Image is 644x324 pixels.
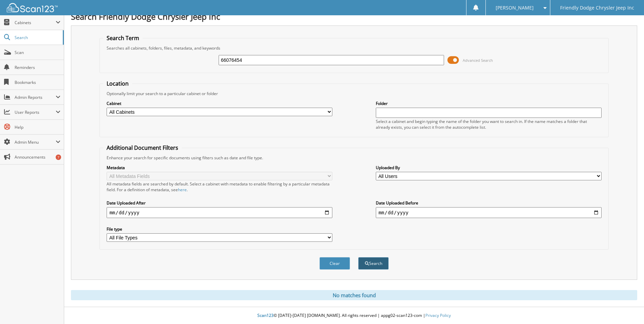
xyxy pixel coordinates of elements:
[15,154,60,160] span: Announcements
[376,207,602,218] input: end
[425,312,451,318] a: Privacy Policy
[15,35,59,40] span: Search
[71,11,637,22] h1: Search Friendly Dodge Chrysler Jeep Inc
[376,165,602,170] label: Uploaded By
[15,79,60,85] span: Bookmarks
[103,144,182,151] legend: Additional Document Filters
[15,65,60,70] span: Reminders
[610,291,644,324] iframe: Chat Widget
[15,139,56,145] span: Admin Menu
[103,155,605,161] div: Enhance your search for specific documents using filters such as date and file type.
[560,6,634,10] span: Friendly Dodge Chrysler Jeep Inc
[257,312,274,318] span: Scan123
[103,80,132,87] legend: Location
[15,50,60,55] span: Scan
[107,226,332,232] label: File type
[71,290,637,300] div: No matches found
[103,91,605,96] div: Optionally limit your search to a particular cabinet or folder
[103,45,605,51] div: Searches all cabinets, folders, files, metadata, and keywords
[376,119,602,130] div: Select a cabinet and begin typing the name of the folder you want to search in. If the name match...
[15,109,56,115] span: User Reports
[319,257,350,270] button: Clear
[107,207,332,218] input: start
[64,307,644,324] div: © [DATE]-[DATE] [DOMAIN_NAME]. All rights reserved | appg02-scan123-com |
[15,20,56,25] span: Cabinets
[178,187,187,193] a: here
[15,94,56,100] span: Admin Reports
[496,6,534,10] span: [PERSON_NAME]
[358,257,389,270] button: Search
[376,101,602,106] label: Folder
[56,155,61,160] div: 7
[107,165,332,170] label: Metadata
[103,34,143,42] legend: Search Term
[463,58,493,63] span: Advanced Search
[7,3,58,12] img: scan123-logo-white.svg
[107,181,332,193] div: All metadata fields are searched by default. Select a cabinet with metadata to enable filtering b...
[107,200,332,206] label: Date Uploaded After
[376,200,602,206] label: Date Uploaded Before
[15,124,60,130] span: Help
[107,101,332,106] label: Cabinet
